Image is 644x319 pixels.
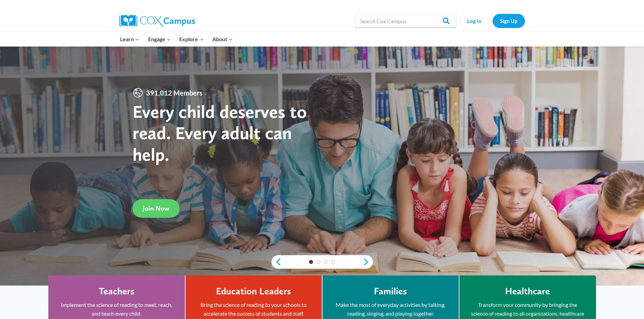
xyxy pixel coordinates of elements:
[120,35,139,44] span: Learn
[460,14,525,28] nav: Secondary Navigation
[179,35,204,44] span: Explore
[316,260,320,264] a: 2
[333,300,449,318] p: Make the most of everyday activities by talking, reading, singing, and playing together.
[493,14,525,28] a: Sign Up
[212,35,233,44] span: About
[331,260,335,264] a: 4
[133,101,307,165] strong: Every child deserves to read. Every adult can help.
[148,35,171,44] span: Engage
[116,32,237,46] nav: Primary Navigation
[309,260,313,264] a: 1
[143,204,169,212] span: Join Now
[196,300,312,318] p: Bring the science of reading to your schools to accelerate the success of students and staff.
[133,199,180,218] a: Join Now
[216,286,291,297] h4: Education Leaders
[374,286,407,297] h4: Families
[271,258,282,266] a: previous
[58,300,175,318] p: Implement the science of reading to meet, reach, and teach every child.
[363,258,373,266] a: next
[143,87,205,98] span: 391,012 Members
[355,14,456,28] input: Search Cox Campus
[505,286,550,297] h4: Healthcare
[99,286,135,297] h4: Teachers
[119,15,195,27] img: Cox Campus
[460,14,489,28] a: Log In
[271,255,373,269] div: content slider buttons
[324,260,328,264] a: 3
